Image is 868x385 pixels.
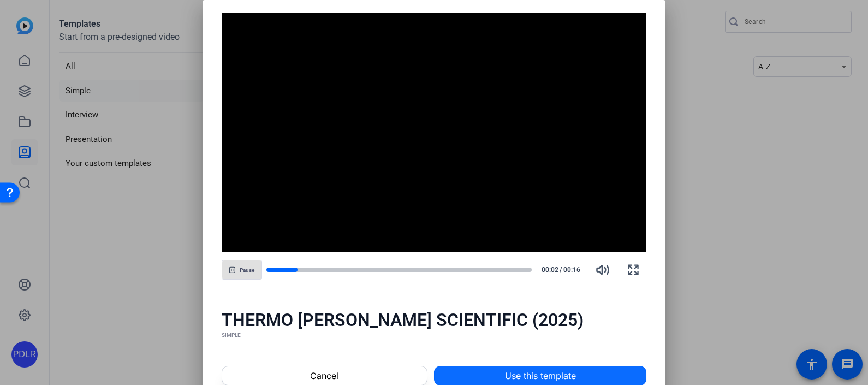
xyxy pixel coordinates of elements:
button: Mute [590,257,616,283]
div: Video Player [222,13,647,252]
div: SIMPLE [222,331,647,340]
button: Fullscreen [620,257,646,283]
span: Use this template [505,369,576,382]
span: Cancel [310,369,338,382]
div: / [536,265,585,275]
span: Pause [240,267,254,274]
span: 00:02 [536,265,558,275]
div: THERMO [PERSON_NAME] SCIENTIFIC (2025) [222,309,647,331]
span: 00:16 [563,265,586,275]
button: Pause [222,260,262,280]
